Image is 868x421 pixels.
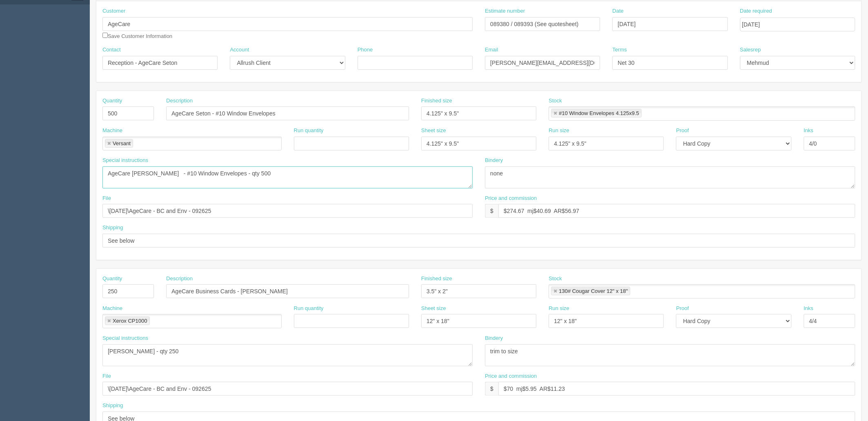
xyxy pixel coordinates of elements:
[358,46,373,54] label: Phone
[485,195,537,202] label: Price and commission
[113,141,131,146] div: Versant
[102,17,473,31] input: Enter customer name
[102,166,473,188] textarea: AgeCare [PERSON_NAME] - #10 Window Envelopes - qty 500
[102,335,148,342] label: Special instructions
[549,97,562,105] label: Stock
[102,402,123,410] label: Shipping
[102,372,111,380] label: File
[230,46,249,54] label: Account
[676,127,689,135] label: Proof
[740,46,761,54] label: Salesrep
[294,127,324,135] label: Run quantity
[612,46,627,54] label: Terms
[740,7,772,15] label: Date required
[421,275,452,283] label: Finished size
[166,275,193,283] label: Description
[549,305,570,312] label: Run size
[102,127,122,135] label: Machine
[612,7,623,15] label: Date
[549,127,570,135] label: Run size
[421,97,452,105] label: Finished size
[102,97,122,105] label: Quantity
[102,195,111,202] label: File
[485,204,499,218] div: $
[102,224,123,232] label: Shipping
[804,305,814,312] label: Inks
[485,335,503,342] label: Bindery
[676,305,689,312] label: Proof
[166,97,193,105] label: Description
[113,318,147,324] div: Xerox CP1000
[421,305,446,312] label: Sheet size
[485,157,503,164] label: Bindery
[549,275,562,283] label: Stock
[102,305,122,312] label: Machine
[294,305,324,312] label: Run quantity
[485,382,499,396] div: $
[485,372,537,380] label: Price and commission
[804,127,814,135] label: Inks
[485,46,499,54] label: Email
[102,46,121,54] label: Contact
[102,7,125,15] label: Customer
[559,111,639,116] div: #10 Window Envelopes 4.125x9.5
[102,157,148,164] label: Special instructions
[102,275,122,283] label: Quantity
[559,288,628,294] div: 130# Cougar Cover 12" x 18"
[102,7,473,40] div: Save Customer Information
[421,127,446,135] label: Sheet size
[485,7,525,15] label: Estimate number
[485,166,855,188] textarea: none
